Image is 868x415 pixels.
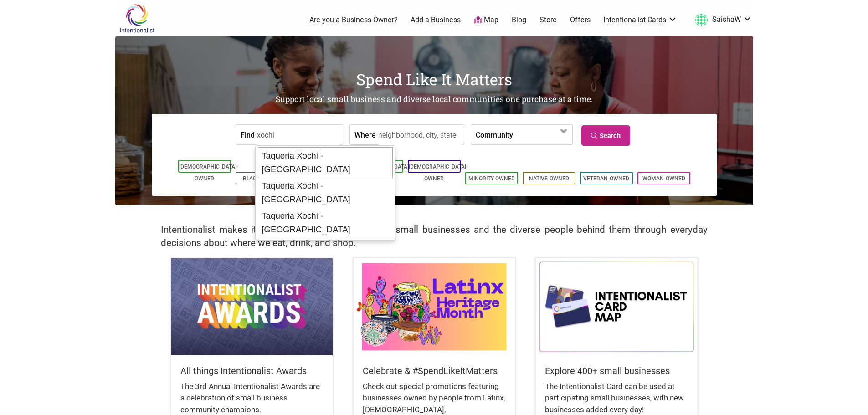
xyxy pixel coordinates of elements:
h5: Celebrate & #SpendLikeItMatters [363,364,506,377]
a: Map [474,15,498,26]
a: Store [539,15,557,25]
label: Find [241,125,255,144]
a: Native-Owned [529,175,569,182]
a: Offers [570,15,591,25]
a: Intentionalist Cards [603,15,677,25]
label: Community [476,125,513,144]
h5: All things Intentionalist Awards [180,364,324,377]
img: Intentionalist Awards [171,258,333,355]
input: neighborhood, city, state [378,125,462,145]
h5: Explore 400+ small businesses [545,364,688,377]
h1: Spend Like It Matters [115,68,753,90]
div: Taqueria Xochi - [GEOGRAPHIC_DATA] [258,147,393,178]
a: Are you a Business Owner? [309,15,398,25]
a: Search [581,125,630,146]
a: Minority-Owned [468,175,515,182]
a: Veteran-Owned [583,175,629,182]
a: Black-Owned [243,175,281,182]
input: a business, product, service [257,125,340,145]
a: Blog [512,15,526,25]
div: Taqueria Xochi - [GEOGRAPHIC_DATA] [258,178,392,208]
a: SaishaW [690,12,752,28]
img: Latinx / Hispanic Heritage Month [354,258,515,355]
div: Taqueria Xochi - [GEOGRAPHIC_DATA] [258,208,392,238]
h2: Intentionalist makes it easy to find and support local small businesses and the diverse people be... [161,223,708,250]
a: [DEMOGRAPHIC_DATA]-Owned [179,164,238,182]
a: [DEMOGRAPHIC_DATA]-Owned [409,164,468,182]
img: Intentionalist Card Map [536,258,697,355]
img: Intentionalist [115,4,159,33]
a: Add a Business [411,15,461,25]
a: Woman-Owned [642,175,685,182]
h2: Support local small business and diverse local communities one purchase at a time. [115,94,753,105]
label: Where [354,125,376,144]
